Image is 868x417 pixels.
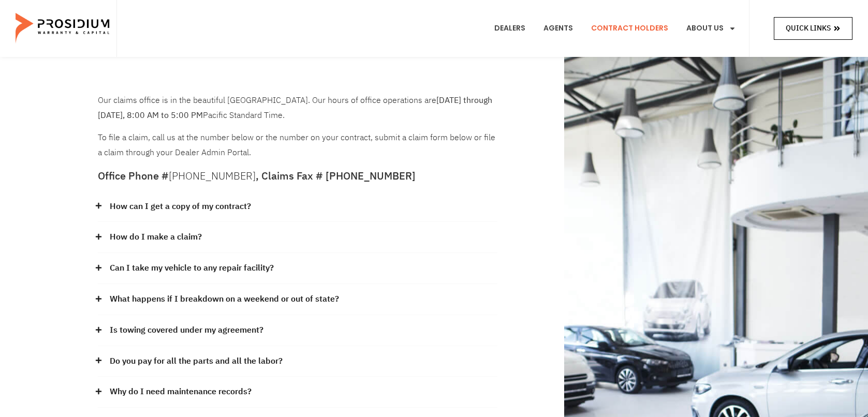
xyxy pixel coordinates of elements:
[98,191,497,222] div: How can I get a copy of my contract?
[110,261,274,276] a: Can I take my vehicle to any repair facility?
[98,377,497,408] div: Why do I need maintenance records?
[487,9,744,48] nav: Menu
[110,323,263,338] a: Is towing covered under my agreement?
[679,9,744,48] a: About Us
[110,384,252,399] a: Why do I need maintenance records?
[98,93,497,123] p: Our claims office is in the beautiful [GEOGRAPHIC_DATA]. Our hours of office operations are Pacif...
[786,22,831,35] span: Quick Links
[169,168,256,184] a: [PHONE_NUMBER]
[110,230,202,245] a: How do I make a claim?
[98,94,492,122] b: [DATE] through [DATE], 8:00 AM to 5:00 PM
[774,17,852,39] a: Quick Links
[110,292,339,307] a: What happens if I breakdown on a weekend or out of state?
[98,346,497,377] div: Do you pay for all the parts and all the labor?
[98,284,497,315] div: What happens if I breakdown on a weekend or out of state?
[110,199,251,214] a: How can I get a copy of my contract?
[536,9,581,48] a: Agents
[487,9,533,48] a: Dealers
[98,222,497,253] div: How do I make a claim?
[110,354,283,369] a: Do you pay for all the parts and all the labor?
[98,171,497,181] h5: Office Phone # , Claims Fax # [PHONE_NUMBER]
[583,9,676,48] a: Contract Holders
[98,315,497,346] div: Is towing covered under my agreement?
[98,93,497,160] div: To file a claim, call us at the number below or the number on your contract, submit a claim form ...
[98,253,497,284] div: Can I take my vehicle to any repair facility?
